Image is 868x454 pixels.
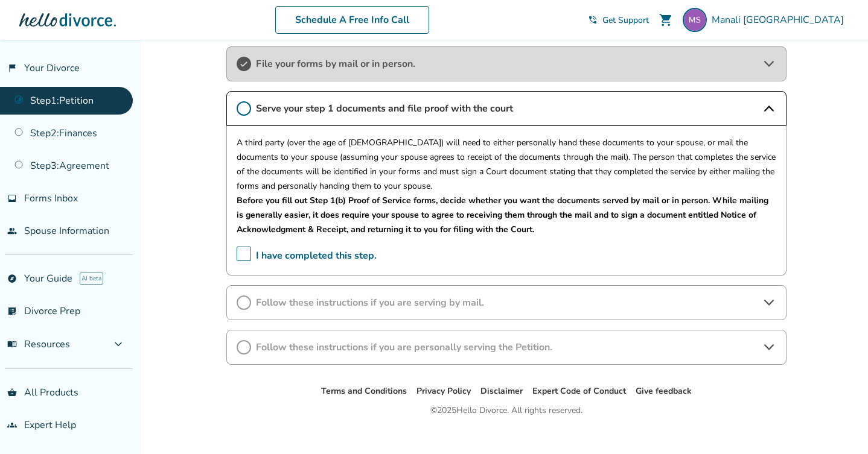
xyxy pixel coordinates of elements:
li: Give feedback [636,384,692,399]
a: Expert Code of Conduct [532,385,626,397]
span: AI beta [80,273,103,285]
span: shopping_cart [659,13,673,27]
li: Disclaimer [480,384,523,399]
span: shopping_basket [7,388,17,397]
img: m.sibthorpe@gmail.com [683,8,707,32]
span: people [7,226,17,236]
a: Terms and Conditions [321,385,407,397]
span: I have completed this step. [237,247,377,265]
span: Resources [7,338,70,351]
span: Serve your step 1 documents and file proof with the court [256,102,757,115]
a: Schedule A Free Info Call [275,6,429,34]
span: inbox [7,194,17,203]
span: menu_book [7,339,17,349]
a: phone_in_talkGet Support [588,14,649,26]
iframe: Chat Widget [808,396,868,454]
span: Get Support [602,14,649,26]
p: A third party (over the age of [DEMOGRAPHIC_DATA]) will need to either personally hand these docu... [237,136,776,194]
div: © 2025 Hello Divorce. All rights reserved. [430,403,582,418]
span: explore [7,274,17,283]
span: Forms Inbox [24,192,78,205]
span: Follow these instructions if you are serving by mail. [256,296,757,309]
span: expand_more [111,337,126,352]
span: Follow these instructions if you are personally serving the Petition. [256,341,757,354]
a: Privacy Policy [416,385,471,397]
span: flag_2 [7,63,17,73]
span: File your forms by mail or in person. [256,57,757,71]
span: list_alt_check [7,306,17,316]
span: phone_in_talk [588,15,598,25]
span: groups [7,420,17,430]
span: Manali [GEOGRAPHIC_DATA] [712,13,849,27]
strong: Before you fill out Step 1(b) Proof of Service forms, decide whether you want the documents serve... [237,195,768,235]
